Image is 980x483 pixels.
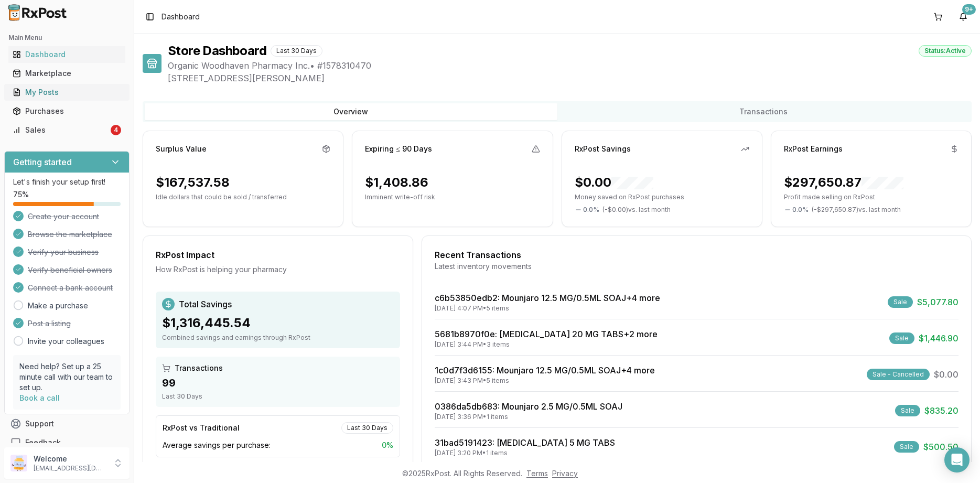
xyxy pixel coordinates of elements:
[28,229,112,240] span: Browse the marketplace
[28,318,71,329] span: Post a listing
[13,106,121,116] div: Purchases
[435,249,959,261] div: Recent Transactions
[271,45,322,57] div: Last 30 Days
[25,437,61,448] span: Feedback
[4,46,130,63] button: Dashboard
[919,45,972,57] div: Status: Active
[575,174,653,191] div: $0.00
[526,469,548,478] a: Terms
[8,121,125,139] a: Sales4
[19,393,60,402] a: Book a call
[365,193,540,201] p: Imminent write-off risk
[583,206,599,214] span: 0.0 %
[382,440,393,450] span: 0 %
[867,369,930,380] div: Sale - Cancelled
[161,12,200,22] span: Dashboard
[435,304,660,313] div: [DATE] 4:07 PM • 5 items
[435,329,658,339] a: 5681b8970f0e: [MEDICAL_DATA] 20 MG TABS+2 more
[557,103,970,120] button: Transactions
[919,332,959,345] span: $1,446.90
[894,441,919,453] div: Sale
[4,65,130,82] button: Marketplace
[962,4,976,15] div: 9+
[435,293,660,303] a: c6b53850edb2: Mounjaro 12.5 MG/0.5ML SOAJ+4 more
[4,433,130,452] button: Feedback
[34,454,106,464] p: Welcome
[28,211,99,222] span: Create your account
[28,265,112,275] span: Verify beneficial owners
[923,441,959,453] span: $500.50
[163,423,240,433] div: RxPost vs Traditional
[784,193,959,201] p: Profit made selling on RxPost
[435,449,615,457] div: [DATE] 3:20 PM • 1 items
[944,447,970,473] div: Open Intercom Messenger
[161,12,200,22] nav: breadcrumb
[917,296,959,308] span: $5,077.80
[435,413,622,421] div: [DATE] 3:36 PM • 1 items
[162,334,394,342] div: Combined savings and earnings through RxPost
[435,365,655,375] a: 1c0d7f3d6155: Mounjaro 12.5 MG/0.5ML SOAJ+4 more
[889,332,914,344] div: Sale
[435,377,655,385] div: [DATE] 3:43 PM • 5 items
[784,174,903,191] div: $297,650.87
[34,464,106,473] p: [EMAIL_ADDRESS][DOMAIN_NAME]
[175,363,223,373] span: Transactions
[934,368,959,381] span: $0.00
[924,404,959,417] span: $835.20
[8,45,125,64] a: Dashboard
[168,72,972,84] span: [STREET_ADDRESS][PERSON_NAME]
[13,68,121,79] div: Marketplace
[28,247,99,257] span: Verify your business
[955,8,972,25] button: 9+
[168,59,972,72] span: Organic Woodhaven Pharmacy Inc. • # 1578310470
[13,189,29,200] span: 75 %
[435,437,615,448] a: 31bad5191423: [MEDICAL_DATA] 5 MG TABS
[8,34,125,42] h2: Main Menu
[8,83,125,102] a: My Posts
[435,261,959,272] div: Latest inventory movements
[162,375,394,390] div: 99
[28,336,104,347] a: Invite your colleagues
[895,405,920,416] div: Sale
[4,84,130,101] button: My Posts
[13,49,121,60] div: Dashboard
[162,392,394,401] div: Last 30 Days
[156,249,400,261] div: RxPost Impact
[168,42,266,59] h1: Store Dashboard
[10,455,27,471] img: User avatar
[156,144,207,154] div: Surplus Value
[179,298,232,310] span: Total Savings
[13,87,121,98] div: My Posts
[435,340,658,349] div: [DATE] 3:44 PM • 3 items
[888,296,913,308] div: Sale
[8,102,125,121] a: Purchases
[162,315,394,331] div: $1,316,445.54
[19,361,114,393] p: Need help? Set up a 25 minute call with our team to set up.
[365,144,432,154] div: Expiring ≤ 90 Days
[341,422,393,434] div: Last 30 Days
[28,283,113,293] span: Connect a bank account
[156,264,400,275] div: How RxPost is helping your pharmacy
[156,193,330,201] p: Idle dollars that could be sold / transferred
[602,206,671,214] span: ( - $0.00 ) vs. last month
[4,4,71,21] img: RxPost Logo
[163,440,271,450] span: Average savings per purchase:
[365,174,428,191] div: $1,408.86
[552,469,578,478] a: Privacy
[13,177,121,187] p: Let's finish your setup first!
[4,414,130,433] button: Support
[13,156,72,168] h3: Getting started
[111,125,121,135] div: 4
[13,125,109,135] div: Sales
[812,206,901,214] span: ( - $297,650.87 ) vs. last month
[784,144,843,154] div: RxPost Earnings
[575,193,749,201] p: Money saved on RxPost purchases
[28,300,88,311] a: Make a purchase
[575,144,631,154] div: RxPost Savings
[8,64,125,83] a: Marketplace
[145,103,557,120] button: Overview
[4,103,130,120] button: Purchases
[4,122,130,138] button: Sales4
[792,206,809,214] span: 0.0 %
[156,174,230,191] div: $167,537.58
